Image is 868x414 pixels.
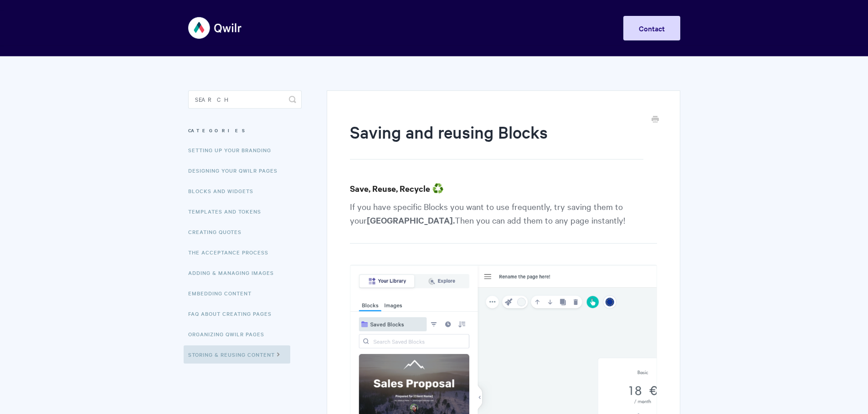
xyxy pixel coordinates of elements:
a: Designing Your Qwilr Pages [188,161,284,180]
strong: [GEOGRAPHIC_DATA]. [367,214,455,226]
a: Print this Article [652,115,659,125]
a: Embedding Content [188,284,258,302]
p: If you have specific Blocks you want to use frequently, try saving them to your Then you can add ... [350,200,657,244]
a: Creating Quotes [188,223,248,241]
a: Setting up your Branding [188,141,278,159]
a: Blocks and Widgets [188,182,260,200]
a: Storing & Reusing Content [184,345,290,364]
h3: Save, Reuse, Recycle ♻️ [350,182,657,195]
h3: Categories [188,122,302,139]
a: The Acceptance Process [188,243,275,261]
input: Search [188,90,302,109]
h1: Saving and reusing Blocks [350,120,643,160]
a: Templates and Tokens [188,202,268,220]
img: Qwilr Help Center [188,11,242,45]
a: Organizing Qwilr Pages [188,325,271,343]
a: Contact [623,16,680,40]
a: FAQ About Creating Pages [188,304,278,323]
a: Adding & Managing Images [188,264,281,282]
